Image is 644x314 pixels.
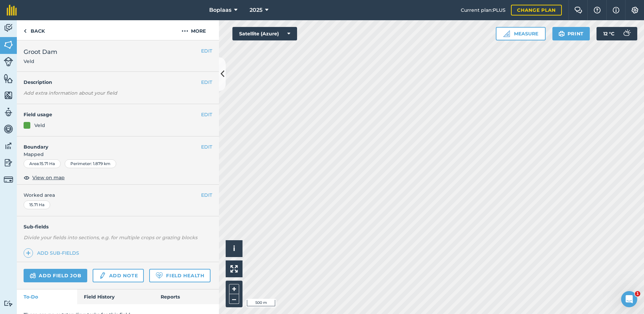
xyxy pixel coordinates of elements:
[631,7,639,13] img: A cog icon
[24,248,82,258] a: Add sub-fields
[230,265,238,273] img: Four arrows, one pointing top left, one top right, one bottom right and the last bottom left
[24,27,27,35] img: svg+xml;base64,PHN2ZyB4bWxucz0iaHR0cDovL3d3dy53My5vcmcvMjAwMC9zdmciIHdpZHRoPSI5IiBoZWlnaHQ9IjI0Ii...
[461,6,506,14] span: Current plan : PLUS
[24,111,201,118] h4: Field usage
[621,291,637,307] iframe: Intercom live chat
[24,174,65,182] button: View on map
[511,5,562,15] a: Change plan
[65,159,116,168] div: Perimeter : 1.879 km
[154,289,219,304] a: Reports
[30,272,36,280] img: svg+xml;base64,PD94bWwgdmVyc2lvbj0iMS4wIiBlbmNvZGluZz0idXRmLTgiPz4KPCEtLSBHZW5lcmF0b3I6IEFkb2JlIE...
[4,40,13,50] img: svg+xml;base64,PHN2ZyB4bWxucz0iaHR0cDovL3d3dy53My5vcmcvMjAwMC9zdmciIHdpZHRoPSI1NiIgaGVpZ2h0PSI2MC...
[233,244,235,253] span: i
[26,249,31,257] img: svg+xml;base64,PHN2ZyB4bWxucz0iaHR0cDovL3d3dy53My5vcmcvMjAwMC9zdmciIHdpZHRoPSIxNCIgaGVpZ2h0PSIyNC...
[24,174,30,182] img: svg+xml;base64,PHN2ZyB4bWxucz0iaHR0cDovL3d3dy53My5vcmcvMjAwMC9zdmciIHdpZHRoPSIxOCIgaGVpZ2h0PSIyNC...
[4,158,13,168] img: svg+xml;base64,PD94bWwgdmVyc2lvbj0iMS4wIiBlbmNvZGluZz0idXRmLTgiPz4KPCEtLSBHZW5lcmF0b3I6IEFkb2JlIE...
[201,191,212,199] button: EDIT
[24,234,197,241] em: Divide your fields into sections, e.g. for multiple crops or grazing blocks
[209,6,231,14] span: Boplaas
[24,90,117,96] em: Add extra information about your field
[4,141,13,151] img: svg+xml;base64,PD94bWwgdmVyc2lvbj0iMS4wIiBlbmNvZGluZz0idXRmLTgiPz4KPCEtLSBHZW5lcmF0b3I6IEFkb2JlIE...
[4,23,13,33] img: svg+xml;base64,PD94bWwgdmVyc2lvbj0iMS4wIiBlbmNvZGluZz0idXRmLTgiPz4KPCEtLSBHZW5lcmF0b3I6IEFkb2JlIE...
[635,291,640,296] span: 1
[17,20,52,40] a: Back
[17,151,219,158] span: Mapped
[229,294,239,304] button: –
[93,269,144,282] a: Add note
[201,111,212,118] button: EDIT
[24,47,57,57] span: Groot Dam
[4,124,13,134] img: svg+xml;base64,PD94bWwgdmVyc2lvbj0iMS4wIiBlbmNvZGluZz0idXRmLTgiPz4KPCEtLSBHZW5lcmF0b3I6IEFkb2JlIE...
[4,107,13,117] img: svg+xml;base64,PD94bWwgdmVyc2lvbj0iMS4wIiBlbmNvZGluZz0idXRmLTgiPz4KPCEtLSBHZW5lcmF0b3I6IEFkb2JlIE...
[229,284,239,294] button: +
[4,300,13,307] img: svg+xml;base64,PD94bWwgdmVyc2lvbj0iMS4wIiBlbmNvZGluZz0idXRmLTgiPz4KPCEtLSBHZW5lcmF0b3I6IEFkb2JlIE...
[574,7,582,13] img: Two speech bubbles overlapping with the left bubble in the forefront
[24,269,87,282] a: Add field job
[149,269,210,282] a: Field Health
[24,200,50,209] div: 15.71 Ha
[24,58,57,65] span: Veld
[4,73,13,84] img: svg+xml;base64,PHN2ZyB4bWxucz0iaHR0cDovL3d3dy53My5vcmcvMjAwMC9zdmciIHdpZHRoPSI1NiIgaGVpZ2h0PSI2MC...
[32,174,65,181] span: View on map
[17,223,219,230] h4: Sub-fields
[603,27,614,40] span: 12 ° C
[77,289,154,304] a: Field History
[34,122,45,129] div: Veld
[232,27,297,40] button: Satellite (Azure)
[182,27,188,35] img: svg+xml;base64,PHN2ZyB4bWxucz0iaHR0cDovL3d3dy53My5vcmcvMjAwMC9zdmciIHdpZHRoPSIyMCIgaGVpZ2h0PSIyNC...
[24,159,61,168] div: Area : 15.71 Ha
[613,6,619,14] img: svg+xml;base64,PHN2ZyB4bWxucz0iaHR0cDovL3d3dy53My5vcmcvMjAwMC9zdmciIHdpZHRoPSIxNyIgaGVpZ2h0PSIxNy...
[620,27,633,40] img: svg+xml;base64,PD94bWwgdmVyc2lvbj0iMS4wIiBlbmNvZGluZz0idXRmLTgiPz4KPCEtLSBHZW5lcmF0b3I6IEFkb2JlIE...
[7,5,17,15] img: fieldmargin Logo
[4,57,13,66] img: svg+xml;base64,PD94bWwgdmVyc2lvbj0iMS4wIiBlbmNvZGluZz0idXRmLTgiPz4KPCEtLSBHZW5lcmF0b3I6IEFkb2JlIE...
[226,240,243,257] button: i
[496,27,546,40] button: Measure
[168,20,219,40] button: More
[201,78,212,86] button: EDIT
[24,191,212,199] span: Worked area
[201,47,212,55] button: EDIT
[24,78,212,86] h4: Description
[250,6,262,14] span: 2025
[17,136,201,151] h4: Boundary
[4,175,13,184] img: svg+xml;base64,PD94bWwgdmVyc2lvbj0iMS4wIiBlbmNvZGluZz0idXRmLTgiPz4KPCEtLSBHZW5lcmF0b3I6IEFkb2JlIE...
[552,27,590,40] button: Print
[593,7,601,13] img: A question mark icon
[558,30,565,38] img: svg+xml;base64,PHN2ZyB4bWxucz0iaHR0cDovL3d3dy53My5vcmcvMjAwMC9zdmciIHdpZHRoPSIxOSIgaGVpZ2h0PSIyNC...
[4,90,13,100] img: svg+xml;base64,PHN2ZyB4bWxucz0iaHR0cDovL3d3dy53My5vcmcvMjAwMC9zdmciIHdpZHRoPSI1NiIgaGVpZ2h0PSI2MC...
[99,272,106,280] img: svg+xml;base64,PD94bWwgdmVyc2lvbj0iMS4wIiBlbmNvZGluZz0idXRmLTgiPz4KPCEtLSBHZW5lcmF0b3I6IEFkb2JlIE...
[503,30,510,37] img: Ruler icon
[597,27,637,40] button: 12 °C
[17,289,77,304] a: To-Do
[201,143,212,151] button: EDIT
